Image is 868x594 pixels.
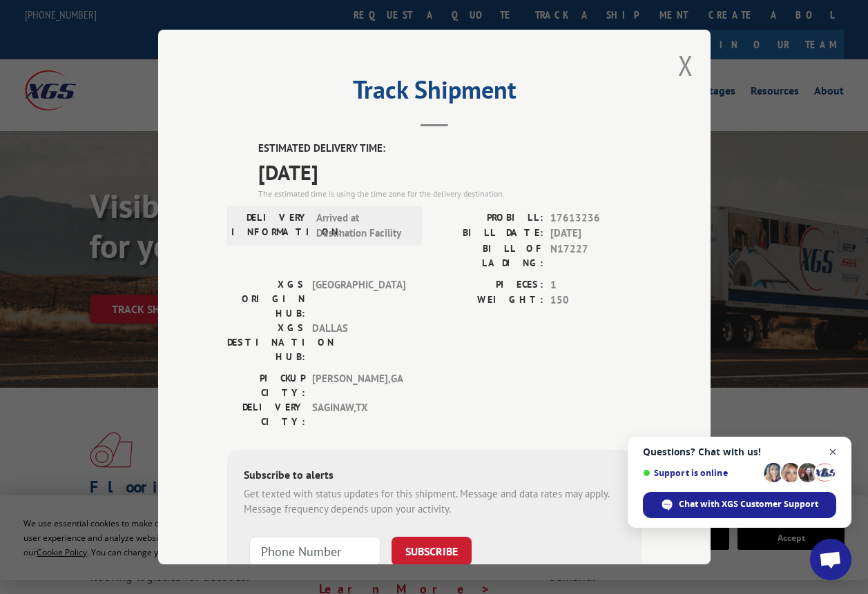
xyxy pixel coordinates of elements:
[643,492,836,518] div: Chat with XGS Customer Support
[550,293,642,308] span: 150
[316,210,409,241] span: Arrived at Destination Facility
[434,226,543,241] label: BILL DATE:
[434,241,543,270] label: BILL OF LADING:
[227,80,642,106] h2: Track Shipment
[643,468,759,478] span: Support is online
[312,371,405,400] span: [PERSON_NAME] , GA
[550,226,642,241] span: [DATE]
[227,277,305,321] label: XGS ORIGIN HUB:
[249,537,380,566] input: Phone Number
[810,539,851,580] div: Open chat
[231,210,309,241] label: DELIVERY INFORMATION:
[244,466,625,486] div: Subscribe to alerts
[258,141,642,157] label: ESTIMATED DELIVERY TIME:
[824,444,842,461] span: Close chat
[227,400,305,429] label: DELIVERY CITY:
[227,371,305,400] label: PICKUP CITY:
[392,537,472,566] button: SUBSCRIBE
[434,293,543,308] label: WEIGHT:
[312,321,405,364] span: DALLAS
[550,277,642,293] span: 1
[678,47,693,83] button: Close modal
[643,446,836,457] span: Questions? Chat with us!
[258,188,642,200] div: The estimated time is using the time zone for the delivery destination.
[679,498,818,511] span: Chat with XGS Customer Support
[312,400,405,429] span: SAGINAW , TX
[227,321,305,364] label: XGS DESTINATION HUB:
[434,210,543,226] label: PROBILL:
[550,241,642,270] span: N17227
[244,486,625,517] div: Get texted with status updates for this shipment. Message and data rates may apply. Message frequ...
[550,210,642,226] span: 17613236
[312,277,405,321] span: [GEOGRAPHIC_DATA]
[258,157,642,188] span: [DATE]
[434,277,543,293] label: PIECES:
